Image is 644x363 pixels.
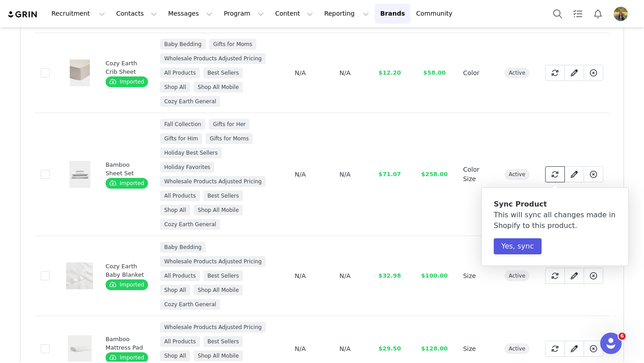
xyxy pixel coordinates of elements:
span: active [504,68,529,78]
span: Baby Bedding [160,242,206,253]
div: Color Size [463,165,488,184]
span: $128.00 [421,345,448,352]
span: Fall Collection [160,119,205,130]
strong: Sync Product [494,200,547,208]
a: Tasks [568,4,588,24]
div: Size [463,344,488,354]
span: Gifts for Her [209,119,250,130]
span: active [504,343,529,354]
a: Brands [375,4,410,24]
span: Shop All [160,205,190,215]
button: Yes, sync [494,238,542,254]
img: 27896cd5-6933-4e5c-bf96-74e8661375a5.jpeg [614,7,628,21]
button: Contacts [111,4,162,24]
span: active [504,270,529,281]
span: N/A [339,272,351,279]
a: Community [411,4,462,24]
button: Messages [163,4,218,24]
span: Best Sellers [203,270,243,281]
span: $100.00 [421,272,448,279]
div: Color [463,68,488,78]
span: 6 [619,333,626,340]
span: All Products [160,190,200,201]
img: grin logo [7,10,38,19]
button: Profile [608,7,637,21]
span: N/A [295,345,306,352]
span: Best Sellers [203,68,243,78]
div: Size [463,271,488,281]
span: N/A [295,272,306,279]
button: Reporting [319,4,374,24]
button: Content [270,4,318,24]
button: Program [218,4,269,24]
span: N/A [295,69,306,76]
img: Driftwood-CribSheet-862125_e92f5c0c-89da-46d2-81b9-f4241e850a58-579539.png [70,59,90,86]
span: $71.07 [378,171,401,177]
img: 23_e41e9a9f-4a56-41b2-af2b-f3efc7473133.jpg [66,262,93,289]
span: Wholesale Products Adjusted Pricing [160,256,266,267]
span: Shop All [160,285,190,295]
img: 9_63464c66-91df-4b1b-a40b-2e57f594abe2.jpg [68,335,91,362]
img: 251026_BambooSheetSet_JadeTree_Silo_273_large_05f28fee-3f29-4b03-bcee-611ed3131a9e.jpg [69,161,90,188]
div: Bamboo Mattress Pad [106,335,144,352]
span: Best Sellers [203,336,243,347]
span: Cozy Earth General [160,219,220,230]
button: Recruitment [46,4,110,24]
span: N/A [339,171,351,178]
span: Shop All Mobile [194,285,243,295]
button: Notifications [588,4,608,24]
span: Baby Bedding [160,39,206,50]
button: Search [548,4,568,24]
span: Shop All Mobile [194,350,243,361]
iframe: Intercom live chat [600,333,622,354]
span: $12.20 [378,69,401,76]
span: Wholesale Products Adjusted Pricing [160,176,266,187]
span: Shop All [160,350,190,361]
span: Holiday Favorites [160,162,214,173]
span: Shop All Mobile [194,82,243,93]
span: Imported [106,76,148,87]
span: N/A [295,171,306,178]
span: Shop All Mobile [194,205,243,215]
span: All Products [160,336,200,347]
span: N/A [339,345,351,352]
span: Gifts for Moms [209,39,256,50]
span: $58.00 [423,69,445,76]
span: Wholesale Products Adjusted Pricing [160,322,266,333]
span: Best Sellers [203,190,243,201]
span: active [504,169,529,180]
span: Imported [106,279,148,290]
div: Bamboo Sheet Set [106,160,144,178]
span: Cozy Earth General [160,96,220,107]
span: Shop All [160,82,190,93]
div: Cozy Earth Baby Blanket [106,262,144,279]
span: N/A [339,69,351,76]
span: Cozy Earth General [160,299,220,310]
span: All Products [160,270,200,281]
span: All Products [160,68,200,78]
span: $29.50 [378,345,401,352]
span: Imported [106,352,148,363]
span: Gifts for Moms [206,133,253,144]
span: Gifts for Him [160,133,202,144]
span: Imported [106,178,148,189]
p: This will sync all changes made in Shopify to this product. [494,199,616,231]
span: $258.00 [421,171,448,177]
div: Cozy Earth Crib Sheet [106,59,144,76]
span: Wholesale Products Adjusted Pricing [160,53,266,64]
span: $32.98 [378,272,401,279]
span: Holiday Best Sellers [160,148,222,158]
